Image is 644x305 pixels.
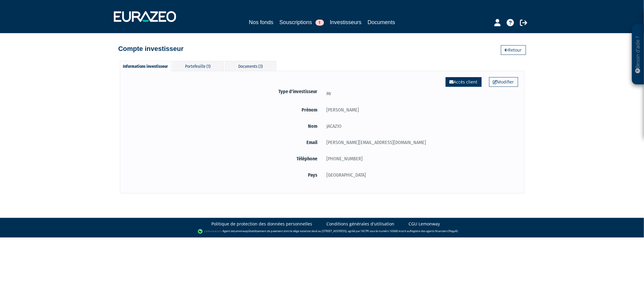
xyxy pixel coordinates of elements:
[327,221,395,227] a: Conditions générales d'utilisation
[330,18,362,27] a: Investisseurs
[316,20,324,26] span: 1
[198,228,221,234] img: logo-lemonway.png
[212,221,312,227] a: Politique de protection des données personnelles
[172,61,224,71] div: Portefeuille (1)
[322,155,518,162] div: [PHONE_NUMBER]
[114,11,176,22] img: 1732889491-logotype_eurazeo_blanc_rvb.png
[635,27,642,82] p: Besoin d'aide ?
[446,77,482,87] a: Accès client
[489,77,518,87] a: Modifier
[120,61,171,71] div: Informations investisseur
[410,229,458,233] a: Registre des agents financiers (Regafi)
[234,229,248,233] a: Lemonway
[322,171,518,179] div: [GEOGRAPHIC_DATA]
[322,122,518,130] div: JACAZIO
[126,106,322,114] label: Prénom
[322,139,518,146] div: [PERSON_NAME][EMAIL_ADDRESS][DOMAIN_NAME]
[118,45,184,52] h4: Compte investisseur
[225,61,276,71] div: Documents (3)
[249,18,273,27] a: Nos fonds
[126,171,322,179] label: Pays
[6,228,638,234] div: - Agent de (établissement de paiement dont le siège social est situé au [STREET_ADDRESS], agréé p...
[126,139,322,146] label: Email
[279,18,324,27] a: Souscriptions1
[409,221,440,227] a: CGU Lemonway
[322,90,518,97] div: Mr
[322,106,518,114] div: [PERSON_NAME]
[501,45,526,55] a: Retour
[126,88,322,95] label: Type d'investisseur
[126,155,322,162] label: Téléphone
[368,18,395,27] a: Documents
[126,122,322,130] label: Nom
